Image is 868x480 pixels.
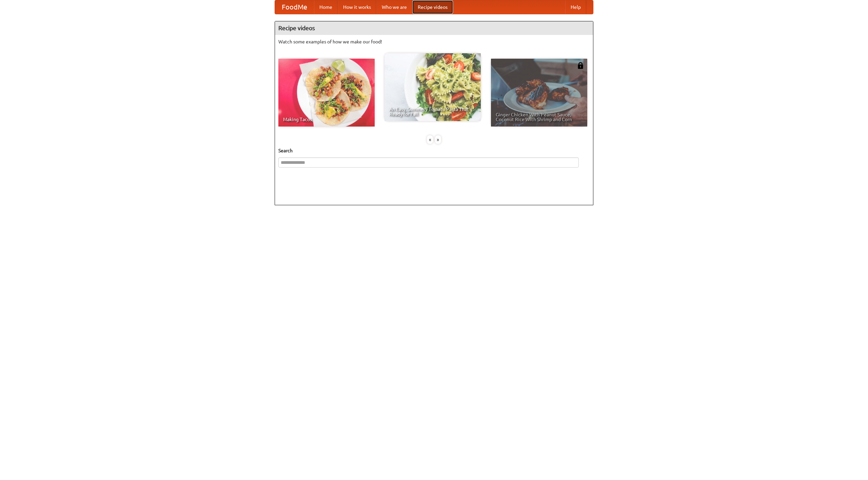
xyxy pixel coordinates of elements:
a: Making Tacos [278,59,375,127]
a: Help [565,0,586,14]
a: Recipe videos [412,0,453,14]
p: Watch some examples of how we make our food! [278,38,590,45]
h4: Recipe videos [275,21,593,35]
a: Who we are [376,0,412,14]
div: » [435,135,441,144]
span: An Easy, Summery Tomato Pasta That's Ready for Fall [389,107,476,116]
div: « [427,135,433,144]
span: Making Tacos [283,117,370,122]
a: Home [314,0,338,14]
a: FoodMe [275,0,314,14]
h5: Search [278,147,590,154]
a: An Easy, Summery Tomato Pasta That's Ready for Fall [384,53,481,121]
img: 483408.png [577,62,584,69]
a: How it works [338,0,376,14]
